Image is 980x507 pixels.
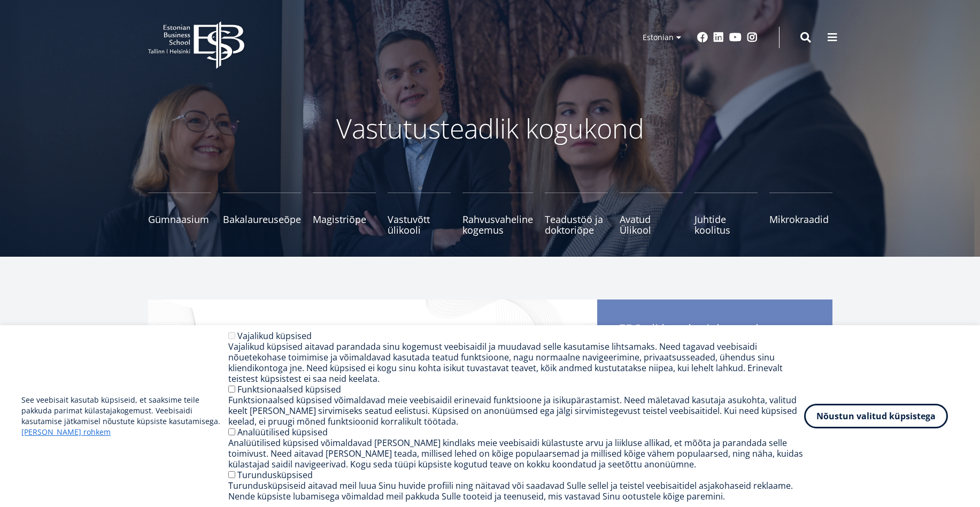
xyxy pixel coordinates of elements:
span: Avatud Ülikool [620,214,683,235]
a: Rahvusvaheline kogemus [462,193,533,235]
p: See veebisait kasutab küpsiseid, et saaksime teile pakkuda parimat külastajakogemust. Veebisaidi ... [21,395,228,437]
button: Nõustun valitud küpsistega [804,404,948,428]
a: Facebook [697,32,708,43]
div: Funktsionaalsed küpsised võimaldavad meie veebisaidil erinevaid funktsioone ja isikupärastamist. ... [228,395,804,427]
a: Magistriõpe [313,193,376,235]
a: Avatud Ülikool [620,193,683,235]
a: Teadustöö ja doktoriõpe [545,193,608,235]
span: Gümnaasium [148,214,211,225]
span: Magistriõpe [313,214,376,225]
div: Vajalikud küpsised aitavad parandada sinu kogemust veebisaidil ja muudavad selle kasutamise lihts... [228,341,804,384]
p: Vastutusteadlik kogukond [207,112,774,144]
img: Startup toolkit image [148,299,597,503]
label: Turundusküpsised [237,469,313,481]
a: Vastuvõtt ülikooli [388,193,451,235]
span: Vastuvõtt ülikooli [388,214,451,235]
span: Teadustöö ja doktoriõpe [545,214,608,235]
label: Analüütilised küpsised [237,426,328,438]
span: Juhtide koolitus [695,214,758,235]
a: Bakalaureuseõpe [223,193,301,235]
a: Mikrokraadid [769,193,832,235]
div: Analüütilised küpsised võimaldavad [PERSON_NAME] kindlaks meie veebisaidi külastuste arvu ja liik... [228,437,804,470]
span: Mikrokraadid [769,214,832,225]
span: EBS oli kaasloojaks uuele [619,321,811,356]
a: Youtube [729,32,742,43]
label: Vajalikud küpsised [237,330,312,342]
label: Funktsionaalsed küpsised [237,383,341,395]
div: Turundusküpsiseid aitavad meil luua Sinu huvide profiili ning näitavad või saadavad Sulle sellel ... [228,480,804,502]
a: Juhtide koolitus [695,193,758,235]
a: Instagram [747,32,758,43]
span: Rahvusvaheline kogemus [462,214,533,235]
a: Linkedin [713,32,724,43]
span: Bakalaureuseõpe [223,214,301,225]
a: [PERSON_NAME] rohkem [21,427,111,437]
a: Gümnaasium [148,193,211,235]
